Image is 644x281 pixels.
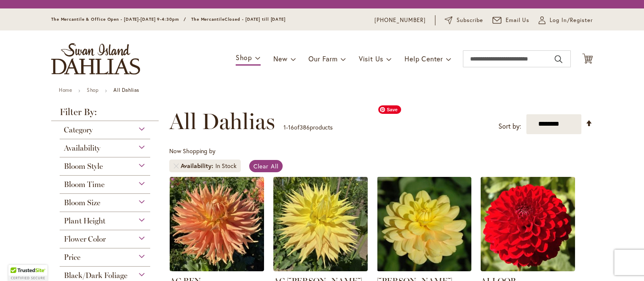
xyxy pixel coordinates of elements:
[273,265,368,273] a: AC Jeri
[359,54,383,63] span: Visit Us
[170,177,264,271] img: AC BEN
[225,17,286,22] span: Closed - [DATE] till [DATE]
[539,16,593,25] a: Log In/Register
[236,53,252,62] span: Shop
[51,107,159,121] strong: Filter By:
[481,177,575,271] img: ALI OOP
[378,105,401,114] span: Save
[64,180,105,189] span: Bloom Time
[87,87,99,93] a: Shop
[59,87,72,93] a: Home
[300,123,310,131] span: 386
[51,17,225,22] span: The Mercantile & Office Open - [DATE]-[DATE] 9-4:30pm / The Mercantile
[481,265,575,273] a: ALI OOP
[374,16,426,25] a: [PHONE_NUMBER]
[64,143,100,153] span: Availability
[181,162,215,170] span: Availability
[253,162,278,170] span: Clear All
[273,177,368,271] img: AC Jeri
[169,109,275,134] span: All Dahlias
[170,265,264,273] a: AC BEN
[273,54,287,63] span: New
[498,118,521,134] label: Sort by:
[506,16,530,25] span: Email Us
[283,121,333,134] p: - of products
[283,123,286,131] span: 1
[64,125,93,135] span: Category
[113,87,139,93] strong: All Dahlias
[377,177,471,271] img: AHOY MATEY
[493,16,530,25] a: Email Us
[64,216,105,226] span: Plant Height
[51,43,140,74] a: store logo
[445,16,483,25] a: Subscribe
[377,265,471,273] a: AHOY MATEY
[288,123,294,131] span: 16
[550,16,593,25] span: Log In/Register
[215,162,237,170] div: In Stock
[555,52,562,66] button: Search
[64,234,106,244] span: Flower Color
[64,198,100,207] span: Bloom Size
[308,54,337,63] span: Our Farm
[64,271,127,280] span: Black/Dark Foliage
[173,163,179,168] a: Remove Availability In Stock
[169,147,215,155] span: Now Shopping by
[8,265,47,281] div: TrustedSite Certified
[64,162,103,171] span: Bloom Style
[457,16,483,25] span: Subscribe
[249,160,283,172] a: Clear All
[64,253,80,262] span: Price
[405,54,443,63] span: Help Center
